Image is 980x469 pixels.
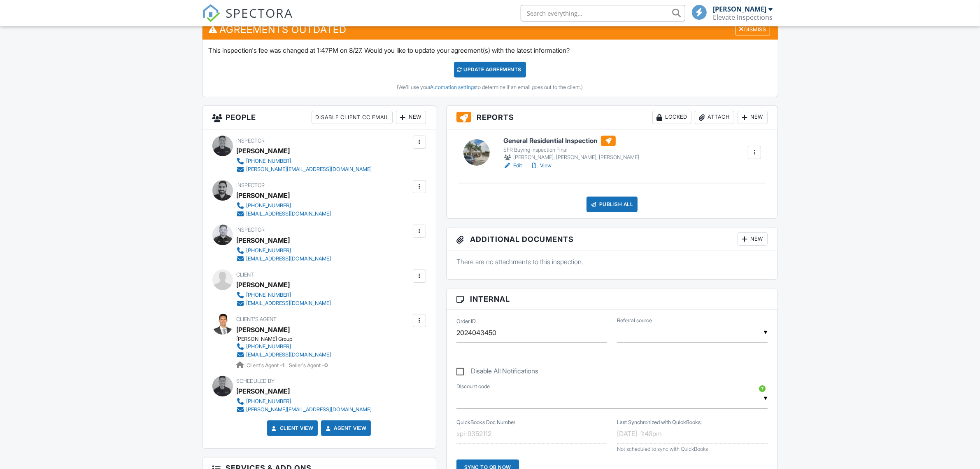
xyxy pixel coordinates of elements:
[503,136,639,162] a: General Residential Inspection SFR Buying Inspection Final [PERSON_NAME], [PERSON_NAME], [PERSON_...
[617,418,702,426] label: Last Synchronized with QuickBooks:
[312,111,393,124] div: Disable Client CC Email
[237,138,265,144] span: Inspector
[617,446,708,452] span: Not scheduled to sync with QuickBooks
[713,13,773,21] div: Elevate Inspections
[456,383,490,390] label: Discount code
[247,292,291,298] div: [PHONE_NUMBER]
[237,165,372,174] a: [PERSON_NAME][EMAIL_ADDRESS][DOMAIN_NAME]
[456,418,515,426] label: QuickBooks Doc Number
[283,362,285,368] strong: 1
[447,288,778,310] h3: Internal
[203,106,436,129] h3: People
[456,367,538,378] label: Disable All Notifications
[203,40,778,96] div: This inspection's fee was changed at 1:47PM on 8/27. Would you like to update your agreement(s) w...
[247,343,291,350] div: [PHONE_NUMBER]
[503,153,639,162] div: [PERSON_NAME], [PERSON_NAME], [PERSON_NAME]
[237,291,331,299] a: [PHONE_NUMBER]
[617,317,652,324] label: Referral source
[237,202,331,210] a: [PHONE_NUMBER]
[270,424,314,432] a: Client View
[237,234,290,246] div: [PERSON_NAME]
[237,157,372,165] a: [PHONE_NUMBER]
[203,19,778,40] h3: Agreements Outdated
[324,424,366,432] a: Agent View
[237,316,277,322] span: Client's Agent
[738,111,768,124] div: New
[503,136,639,146] h6: General Residential Inspection
[713,5,767,13] div: [PERSON_NAME]
[237,182,265,188] span: Inspector
[738,232,768,246] div: New
[237,145,290,157] div: [PERSON_NAME]
[247,398,291,405] div: [PHONE_NUMBER]
[237,342,331,351] a: [PHONE_NUMBER]
[237,378,275,384] span: Scheduled By
[289,362,328,368] span: Seller's Agent -
[247,406,372,413] div: [PERSON_NAME][EMAIL_ADDRESS][DOMAIN_NAME]
[247,166,372,173] div: [PERSON_NAME][EMAIL_ADDRESS][DOMAIN_NAME]
[587,197,638,212] div: Publish All
[237,272,254,278] span: Client
[237,227,265,233] span: Inspector
[447,106,778,129] h3: Reports
[447,227,778,251] h3: Additional Documents
[247,247,291,254] div: [PHONE_NUMBER]
[237,406,372,414] a: [PERSON_NAME][EMAIL_ADDRESS][DOMAIN_NAME]
[237,397,372,406] a: [PHONE_NUMBER]
[695,111,734,124] div: Attach
[226,4,293,21] span: SPECTORA
[247,256,331,262] div: [EMAIL_ADDRESS][DOMAIN_NAME]
[431,84,477,90] a: Automation settings
[237,299,331,307] a: [EMAIL_ADDRESS][DOMAIN_NAME]
[237,246,331,255] a: [PHONE_NUMBER]
[237,189,290,202] div: [PERSON_NAME]
[202,11,293,28] a: SPECTORA
[247,158,291,164] div: [PHONE_NUMBER]
[521,5,685,21] input: Search everything...
[247,300,331,307] div: [EMAIL_ADDRESS][DOMAIN_NAME]
[503,162,522,170] a: Edit
[396,111,426,124] div: New
[237,351,331,359] a: [EMAIL_ADDRESS][DOMAIN_NAME]
[209,84,772,91] div: (We'll use your to determine if an email goes out to the client.)
[237,279,290,291] div: [PERSON_NAME]
[503,147,639,153] div: SFR Buying Inspection Final
[237,336,338,342] div: [PERSON_NAME] Group
[237,210,331,218] a: [EMAIL_ADDRESS][DOMAIN_NAME]
[454,62,526,77] div: Update Agreements
[237,324,290,336] a: [PERSON_NAME]
[736,23,770,35] div: Dismiss
[247,352,331,358] div: [EMAIL_ADDRESS][DOMAIN_NAME]
[247,202,291,209] div: [PHONE_NUMBER]
[325,362,328,368] strong: 0
[237,385,290,397] div: [PERSON_NAME]
[247,362,286,368] span: Client's Agent -
[237,255,331,263] a: [EMAIL_ADDRESS][DOMAIN_NAME]
[202,4,220,22] img: The Best Home Inspection Software - Spectora
[456,257,768,266] p: There are no attachments to this inspection.
[247,211,331,217] div: [EMAIL_ADDRESS][DOMAIN_NAME]
[652,111,691,124] div: Locked
[456,317,476,325] label: Order ID
[530,162,552,170] a: View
